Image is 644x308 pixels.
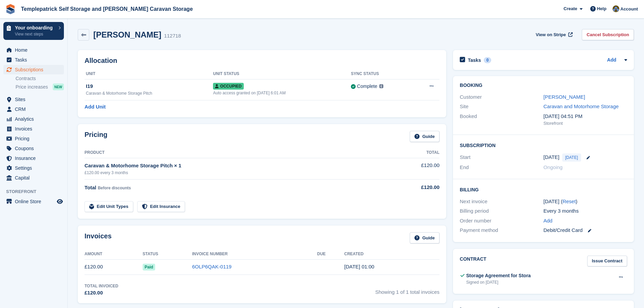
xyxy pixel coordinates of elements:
a: menu [3,144,64,153]
h2: Booking [460,83,627,88]
h2: Pricing [85,131,108,142]
time: 2025-10-07 00:00:00 UTC [544,153,559,161]
div: £120.00 [385,184,439,191]
div: 112718 [164,32,181,40]
span: Home [15,45,55,55]
span: Online Store [15,197,55,206]
span: Ongoing [544,164,563,170]
time: 2025-10-07 00:00:59 UTC [344,264,374,269]
h2: Invoices [85,232,112,243]
div: Debit/Credit Card [544,227,627,234]
a: Edit Unit Types [85,201,133,212]
div: End [460,164,543,171]
h2: Tasks [468,57,481,63]
a: menu [3,197,64,206]
a: menu [3,65,64,74]
div: Storefront [544,120,627,127]
span: Account [620,6,638,13]
span: Price increases [16,84,48,90]
th: Total [385,147,439,158]
div: Site [460,103,543,111]
span: Tasks [15,55,55,65]
th: Product [85,147,385,158]
a: Cancel Subscription [582,29,634,40]
a: Add [607,56,616,64]
span: Sites [15,95,55,104]
span: Analytics [15,114,55,124]
div: I19 [86,82,213,90]
span: CRM [15,104,55,114]
div: NEW [53,84,64,90]
span: Coupons [15,144,55,153]
a: [PERSON_NAME] [544,94,585,100]
div: Complete [357,83,377,90]
a: menu [3,134,64,143]
a: Guide [410,232,439,243]
div: Payment method [460,227,543,234]
a: Price increases NEW [16,83,64,91]
div: Total Invoiced [85,283,118,289]
span: Invoices [15,124,55,134]
a: Add [544,217,553,225]
div: 0 [484,57,492,63]
span: Help [597,5,606,12]
a: Issue Contract [587,256,627,267]
span: Total [85,185,96,190]
a: menu [3,114,64,124]
span: Paid [143,264,155,270]
a: Add Unit [85,103,105,111]
a: menu [3,163,64,173]
p: View next steps [15,31,55,37]
h2: Billing [460,186,627,193]
div: £120.00 [85,289,118,297]
img: stora-icon-8386f47178a22dfd0bd8f6a31ec36ba5ce8667c1dd55bd0f319d3a0aa187defe.svg [5,4,16,14]
span: Settings [15,163,55,173]
a: View on Stripe [533,29,574,40]
h2: Subscription [460,142,627,148]
a: Contracts [16,75,64,82]
a: Guide [410,131,439,142]
div: Caravan & Motorhome Storage Pitch [86,90,213,96]
div: Order number [460,217,543,225]
span: Occupied [213,83,243,90]
span: Showing 1 of 1 total invoices [375,283,439,297]
h2: Contract [460,256,486,267]
a: Preview store [56,197,64,206]
th: Unit Status [213,69,351,79]
a: Templepatrick Self Storage and [PERSON_NAME] Caravan Storage [18,3,195,15]
img: icon-info-grey-7440780725fd019a000dd9b08b2336e03edf1995a4989e88bcd33f0948082b44.svg [379,84,383,88]
th: Created [344,249,439,260]
div: Customer [460,93,543,101]
h2: [PERSON_NAME] [93,30,161,39]
th: Unit [85,69,213,79]
th: Amount [85,249,143,260]
span: Capital [15,173,55,183]
span: Storefront [6,188,67,195]
a: 6OLP6QAK-0119 [192,264,232,269]
div: Billing period [460,207,543,215]
a: Caravan and Motorhome Storage [544,103,619,109]
a: Reset [563,198,576,204]
span: Create [564,5,577,12]
img: Karen [613,5,619,12]
span: View on Stripe [536,31,566,38]
th: Due [317,249,344,260]
a: menu [3,104,64,114]
a: Your onboarding View next steps [3,22,64,40]
a: menu [3,153,64,163]
div: £120.00 every 3 months [85,170,385,176]
div: Caravan & Motorhome Storage Pitch × 1 [85,162,385,170]
a: menu [3,95,64,104]
th: Invoice Number [192,249,317,260]
div: Every 3 months [544,207,627,215]
span: Insurance [15,153,55,163]
a: menu [3,124,64,134]
span: Pricing [15,134,55,143]
a: menu [3,45,64,55]
a: menu [3,173,64,183]
a: menu [3,55,64,65]
span: Subscriptions [15,65,55,74]
div: Start [460,153,543,162]
th: Sync Status [351,69,412,79]
span: Before discounts [98,186,131,190]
